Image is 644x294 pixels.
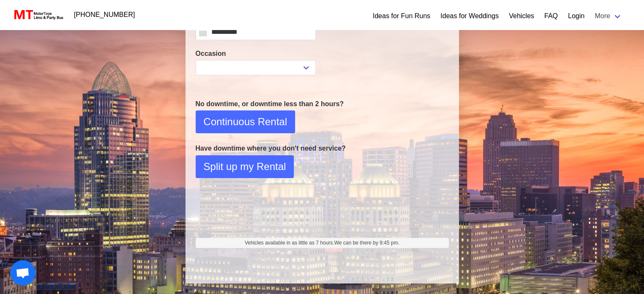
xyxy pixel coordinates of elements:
[204,114,287,129] span: Continuous Rental
[12,9,64,21] img: MotorToys Logo
[69,6,140,23] a: [PHONE_NUMBER]
[373,11,430,21] a: Ideas for Fun Runs
[196,143,449,154] p: Have downtime where you don't need service?
[440,11,499,21] a: Ideas for Weddings
[544,11,558,21] a: FAQ
[590,8,627,25] a: More
[10,260,36,286] div: Open chat
[245,239,399,247] span: Vehicles available in as little as 7 hours.
[568,11,584,21] a: Login
[196,99,449,109] p: No downtime, or downtime less than 2 hours?
[196,49,316,59] label: Occasion
[196,110,295,133] button: Continuous Rental
[509,11,534,21] a: Vehicles
[196,155,294,178] button: Split up my Rental
[334,240,399,246] span: We can be there by 9:45 pm.
[204,159,286,174] span: Split up my Rental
